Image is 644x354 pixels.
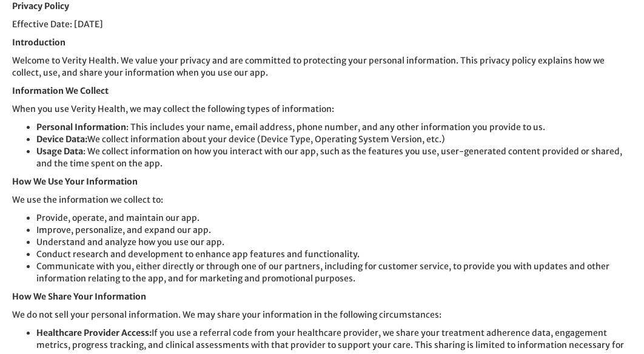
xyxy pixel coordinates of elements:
[12,1,69,11] strong: Privacy Policy
[36,133,632,145] li: We collect information about your device (Device Type, Operating System Version, etc.)
[12,176,138,187] strong: How We Use Your Information
[36,327,152,338] strong: Healthcare Provider Access:
[12,103,632,115] p: When you use Verity Health, we may collect the following types of information:
[12,291,146,302] strong: How We Share Your Information
[36,224,632,236] li: Improve, personalize, and expand our app.
[12,85,109,96] strong: Information We Collect
[36,236,632,248] li: Understand and analyze how you use our app.
[12,309,632,321] p: We do not sell your personal information. We may share your information in the following circumst...
[36,134,87,145] strong: Device Data:
[12,54,632,79] p: Welcome to Verity Health. We value your privacy and are committed to protecting your personal inf...
[36,248,632,260] li: Conduct research and development to enhance app features and functionality.
[36,260,632,284] li: Communicate with you, either directly or through one of our partners, including for customer serv...
[12,37,65,48] strong: Introduction
[36,146,83,157] strong: Usage Data
[36,212,632,224] li: Provide, operate, and maintain our app.
[36,122,126,133] strong: Personal Information
[12,18,632,30] p: Effective Date: [DATE]
[36,121,632,133] li: : This includes your name, email address, phone number, and any other information you provide to us.
[36,145,632,169] li: : We collect information on how you interact with our app, such as the features you use, user-gen...
[12,194,632,206] p: We use the information we collect to:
